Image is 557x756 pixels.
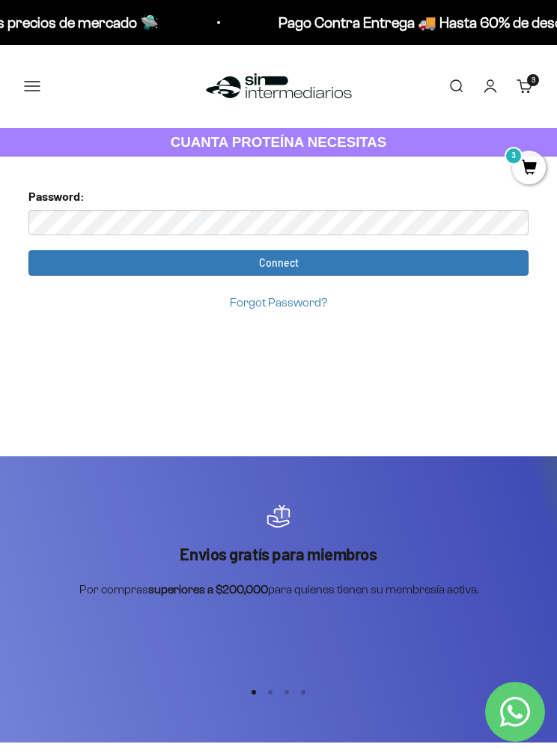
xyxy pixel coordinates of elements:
[28,250,529,276] input: Connect
[79,543,478,565] p: Envios gratís para miembros
[512,160,546,177] a: 3
[79,580,478,599] p: Por compras para quienes tienen su membresía activa.
[505,147,523,165] mark: 3
[230,296,327,309] a: Forgot Password?
[28,187,85,206] label: Password:
[171,134,387,150] strong: CUANTA PROTEÍNA NECESITAS
[532,76,535,84] span: 3
[148,583,268,596] strong: superiores a $200,000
